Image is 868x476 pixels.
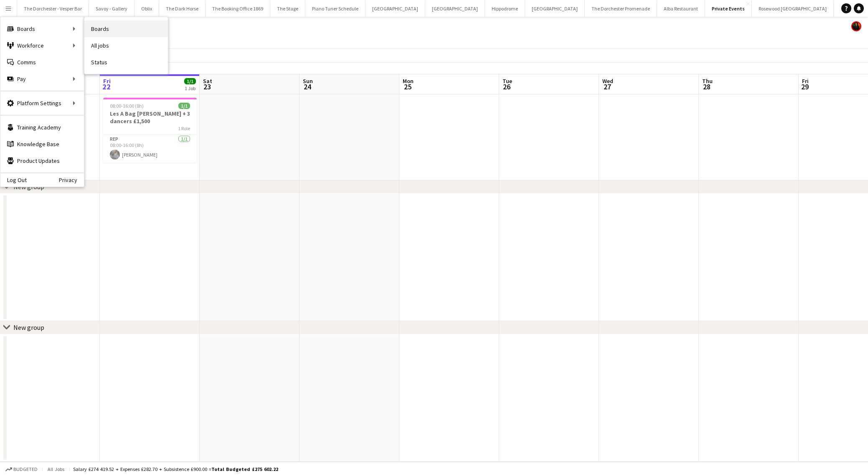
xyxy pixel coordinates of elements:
span: 26 [501,82,512,91]
span: 24 [302,82,313,91]
button: The Booking Office 1869 [206,0,270,17]
div: Workforce [0,37,84,54]
div: Boards [0,20,84,37]
button: Oblix [135,0,159,17]
div: 1 Job [185,85,195,91]
button: Budgeted [4,465,39,474]
a: Status [84,54,168,71]
a: Boards [84,20,168,37]
span: 25 [401,82,414,91]
button: The Stage [270,0,305,17]
a: Privacy [59,177,84,183]
h3: Les A Bag [PERSON_NAME] + 3 dancers £1,500 [103,110,197,125]
button: [GEOGRAPHIC_DATA] [425,0,485,17]
button: Piano Tuner Schedule [305,0,365,17]
span: 1/1 [178,103,190,109]
span: Sat [203,77,212,85]
a: Product Updates [0,152,84,169]
button: The Dorchester Promenade [585,0,657,17]
span: Sun [303,77,313,85]
span: 08:00-16:00 (8h) [110,103,144,109]
a: Comms [0,54,84,71]
app-job-card: 08:00-16:00 (8h)1/1Les A Bag [PERSON_NAME] + 3 dancers £1,5001 RoleRep1/108:00-16:00 (8h)[PERSON_... [103,98,197,163]
button: Alba Restaurant [657,0,705,17]
span: 23 [202,82,212,91]
app-card-role: Rep1/108:00-16:00 (8h)[PERSON_NAME] [103,134,197,163]
span: Budgeted [13,466,38,472]
app-user-avatar: Celine Amara [851,21,861,31]
span: 22 [102,82,111,91]
a: All jobs [84,37,168,54]
span: 29 [801,82,809,91]
span: Tue [503,77,512,85]
span: Mon [403,77,414,85]
div: Pay [0,71,84,87]
span: Thu [702,77,713,85]
span: 27 [601,82,613,91]
div: New group [13,323,44,332]
a: Log Out [0,177,27,183]
button: Private Events [705,0,752,17]
a: Training Academy [0,119,84,136]
button: Savoy - Gallery [89,0,135,17]
span: Fri [103,77,111,85]
span: 28 [701,82,713,91]
button: Rosewood [GEOGRAPHIC_DATA] [752,0,834,17]
a: Knowledge Base [0,136,84,152]
div: Salary £274 419.52 + Expenses £282.70 + Subsistence £900.00 = [73,466,278,472]
span: 1/1 [184,78,196,84]
span: Wed [602,77,613,85]
div: Platform Settings [0,95,84,111]
button: The Dorchester - Vesper Bar [17,0,89,17]
button: [GEOGRAPHIC_DATA] [525,0,585,17]
button: The Dark Horse [159,0,206,17]
span: All jobs [46,466,66,472]
span: Total Budgeted £275 602.22 [211,466,278,472]
span: 1 Role [178,125,190,132]
button: [GEOGRAPHIC_DATA] [365,0,425,17]
span: Fri [802,77,809,85]
button: Hippodrome [485,0,525,17]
